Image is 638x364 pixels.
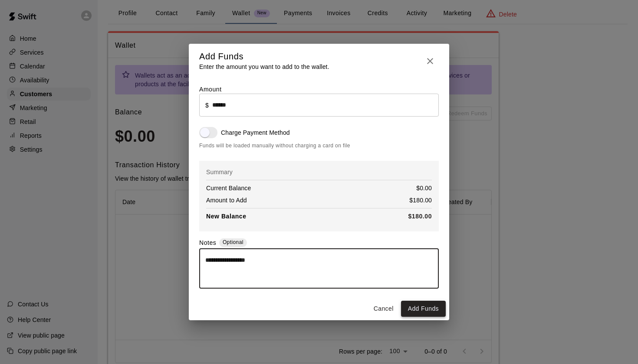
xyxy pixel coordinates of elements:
[206,196,247,205] p: Amount to Add
[205,101,209,110] p: $
[206,168,432,176] p: Summary
[370,301,398,317] button: Cancel
[416,184,432,192] p: $0.00
[408,212,432,221] p: $180.00
[199,142,439,150] span: Funds will be loaded manually without charging a card on file
[206,212,247,221] p: New Balance
[199,62,329,71] p: Enter the amount you want to add to the wallet.
[409,196,432,205] p: $180.00
[401,301,446,317] button: Add Funds
[206,184,251,192] p: Current Balance
[199,86,222,93] label: Amount
[221,128,290,137] p: Charge Payment Method
[223,239,243,245] span: Optional
[199,238,216,248] label: Notes
[199,51,329,62] h5: Add Funds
